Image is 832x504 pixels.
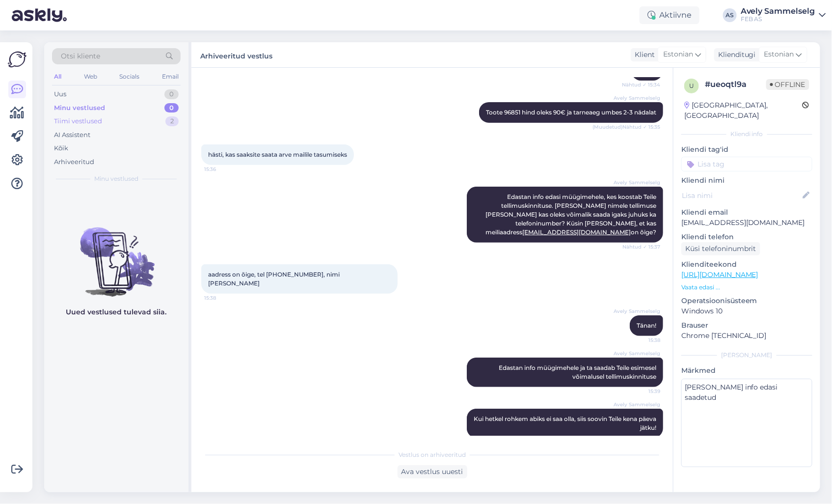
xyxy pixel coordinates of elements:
p: Kliendi tag'id [681,144,812,155]
div: 0 [164,89,179,99]
div: Socials [117,70,141,83]
p: Kliendi nimi [681,175,812,186]
span: Avely Sammelselg [614,401,660,408]
span: Edastan info müügimehele ja ta saadab Teile esimesel võimalusel tellimuskinnituse [499,364,658,380]
div: Ava vestlus uuesti [398,465,467,478]
span: Otsi kliente [61,51,100,61]
span: u [689,82,694,89]
div: Tiimi vestlused [54,116,102,126]
p: Klienditeekond [681,259,812,270]
div: Minu vestlused [54,103,105,113]
span: Nähtud ✓ 15:34 [622,81,660,88]
span: hästi, kas saaksite saata arve mailile tasumiseks [208,151,347,158]
div: [PERSON_NAME] [681,351,812,360]
span: Avely Sammelselg [614,350,660,357]
span: Avely Sammelselg [614,94,660,102]
p: Windows 10 [681,306,812,316]
label: Arhiveeritud vestlus [200,48,272,61]
input: Lisa nimi [682,190,801,201]
p: Operatsioonisüsteem [681,296,812,306]
span: Vestlus on arhiveeritud [399,450,466,459]
div: Arhiveeritud [54,157,94,167]
span: Nähtud ✓ 15:37 [622,243,660,251]
div: Aktiivne [640,6,699,24]
div: Klienditugi [714,50,756,60]
p: Chrome [TECHNICAL_ID] [681,331,812,341]
div: All [52,70,63,83]
div: Avely Sammelselg [741,7,815,15]
span: Toote 96851 hind oleks 90€ ja tarneaeg umbes 2-3 nädalat [486,109,656,116]
span: Estonian [764,49,794,60]
p: Kliendi email [681,207,812,218]
img: No chats [44,210,188,298]
div: 2 [165,116,179,126]
p: Vaata edasi ... [681,283,812,292]
span: aadress on õige, tel [PHONE_NUMBER], nimi [PERSON_NAME] [208,271,341,287]
div: [GEOGRAPHIC_DATA], [GEOGRAPHIC_DATA] [684,100,803,121]
input: Lisa tag [681,157,812,171]
div: Kõik [54,143,68,153]
div: Küsi telefoninumbrit [681,242,760,255]
p: Uued vestlused tulevad siia. [66,307,167,317]
span: Minu vestlused [94,174,138,183]
a: Avely SammelselgFEB AS [741,7,826,23]
div: Email [160,70,181,83]
img: Askly Logo [8,50,27,69]
span: (Muudetud) Nähtud ✓ 15:35 [592,123,660,131]
span: Offline [766,79,809,90]
div: AS [723,8,737,22]
div: Kliendi info [681,130,812,139]
div: # ueoqtl9a [705,79,766,90]
div: Klient [631,50,655,60]
div: Web [82,70,99,83]
p: Brauser [681,320,812,331]
div: 0 [164,103,179,113]
a: [EMAIL_ADDRESS][DOMAIN_NAME] [522,228,631,236]
span: Avely Sammelselg [614,179,660,186]
p: Kliendi telefon [681,232,812,242]
span: Avely Sammelselg [614,308,660,315]
div: AI Assistent [54,130,90,140]
p: [EMAIL_ADDRESS][DOMAIN_NAME] [681,218,812,228]
span: 15:38 [204,294,241,302]
div: Uus [54,89,66,99]
span: Edastan info edasi müügimehele, kes koostab Teile tellimuskinnituse. [PERSON_NAME] nimele tellimu... [485,193,658,236]
p: Märkmed [681,365,812,376]
div: FEB AS [741,15,815,23]
span: Estonian [663,49,693,60]
span: 15:39 [623,388,660,395]
span: 15:36 [204,166,241,173]
a: [URL][DOMAIN_NAME] [681,270,758,279]
span: Kui hetkel rohkem abiks ei saa olla, siis soovin Teile kena päeva jätku! [474,415,658,431]
span: Tänan! [637,322,656,329]
span: 15:38 [623,336,660,344]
